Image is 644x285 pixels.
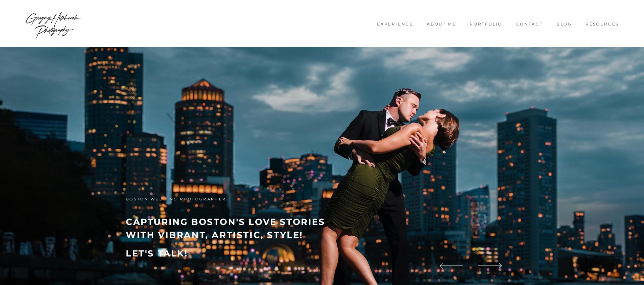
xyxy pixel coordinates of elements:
a: About me [422,21,461,27]
img: Wedding Photographer Boston - Gregory Hitchcock Photography [25,3,82,44]
strong: capturing boston's love stories [126,217,325,227]
a: Contact [511,21,548,27]
span: boston wedding photographer [126,197,226,201]
a: Resources [580,21,624,27]
a: Experience [372,21,418,27]
strong: with vibrant, artistic, style! [126,230,303,240]
a: Portfolio [465,21,507,27]
a: LET'S TALK! [126,248,188,259]
a: Blog [551,21,577,27]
